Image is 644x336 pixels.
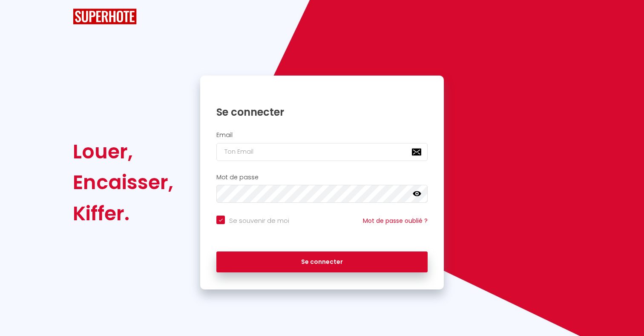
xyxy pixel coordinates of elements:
img: SuperHote logo [73,9,137,24]
h1: Se connecter [216,105,428,119]
button: Ouvrir le widget de chat LiveChat [7,3,32,29]
h2: Email [216,131,428,139]
input: Ton Email [216,143,428,161]
div: Kiffer. [73,198,173,229]
h2: Mot de passe [216,174,428,181]
div: Louer, [73,136,173,167]
a: Mot de passe oublié ? [363,216,428,225]
button: Se connecter [216,251,428,273]
div: Encaisser, [73,167,173,198]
